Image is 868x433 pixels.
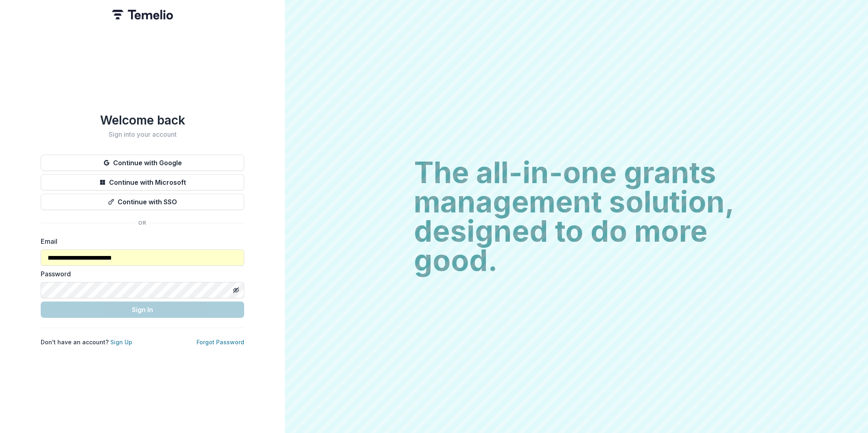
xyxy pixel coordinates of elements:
[197,339,244,346] a: Forgot Password
[41,131,244,138] h2: Sign into your account
[41,174,244,190] button: Continue with Microsoft
[41,269,239,279] label: Password
[41,194,244,210] button: Continue with SSO
[41,236,239,246] label: Email
[112,10,173,20] img: Temelio
[230,284,243,297] button: Toggle password visibility
[41,302,244,318] button: Sign In
[41,113,244,127] h1: Welcome back
[41,155,244,171] button: Continue with Google
[41,338,132,346] p: Don't have an account?
[110,339,132,346] a: Sign Up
